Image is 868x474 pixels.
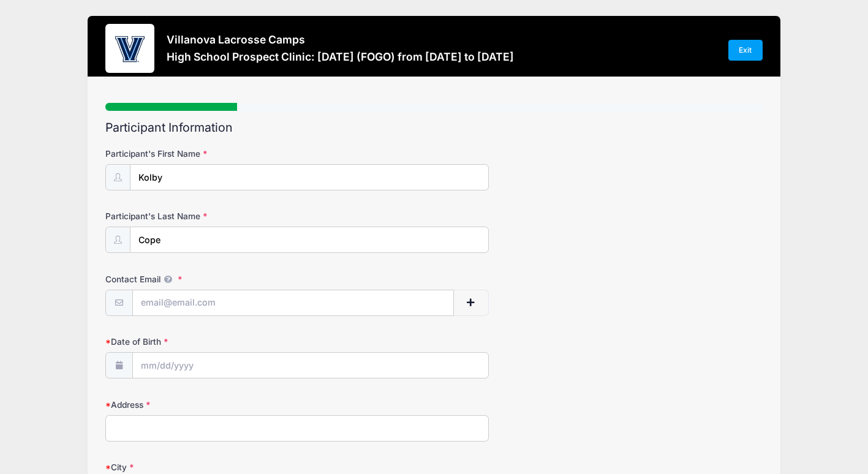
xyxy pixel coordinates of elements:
label: Contact Email [105,273,324,285]
a: Exit [728,40,763,61]
label: Date of Birth [105,336,324,348]
span: We will send confirmations, payment reminders, and custom email messages to each address listed. ... [160,274,175,284]
h3: High School Prospect Clinic: [DATE] (FOGO) from [DATE] to [DATE] [167,50,514,63]
input: mm/dd/yyyy [132,352,489,378]
label: City [105,461,324,473]
input: Participant's First Name [130,164,489,190]
h3: Villanova Lacrosse Camps [167,33,514,46]
input: email@email.com [132,290,454,316]
h2: Participant Information [105,121,762,135]
label: Participant's First Name [105,148,324,160]
label: Participant's Last Name [105,210,324,222]
label: Address [105,399,324,411]
input: Participant's Last Name [130,227,489,253]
